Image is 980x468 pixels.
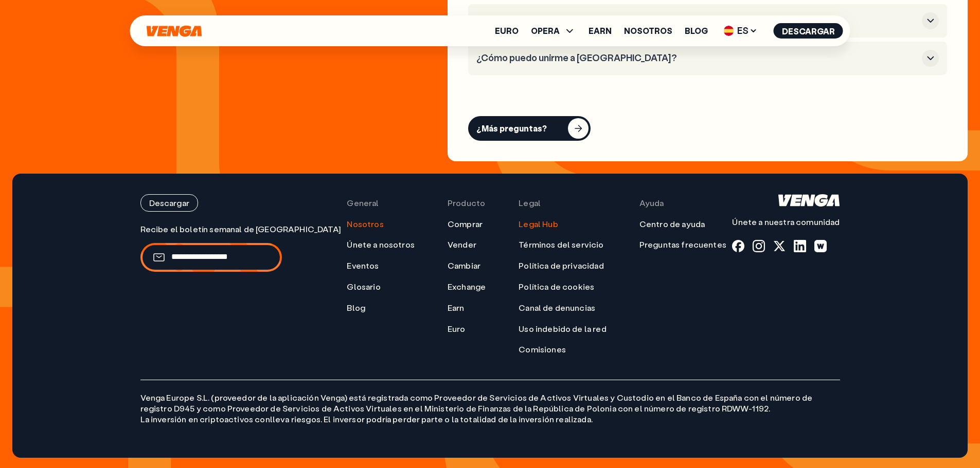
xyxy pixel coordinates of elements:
button: ¿Cómo puedo unirme a [GEOGRAPHIC_DATA]? [476,50,939,67]
span: OPERA [531,27,560,35]
a: Únete a nosotros [347,239,415,250]
a: Términos del servicio [519,239,603,250]
div: ¿Más preguntas? [476,123,547,134]
a: instagram [753,240,765,252]
span: ES [720,23,761,39]
a: Euro [448,324,466,334]
a: Cambiar [448,260,480,271]
a: Euro [495,27,519,35]
button: ¿Qué hace diferente a Venga de otras plataformas cripto? [476,12,939,29]
a: Preguntas frecuentes [639,239,726,250]
h3: ¿Cómo puedo unirme a [GEOGRAPHIC_DATA]? [476,52,918,64]
a: warpcast [814,240,827,252]
a: Eventos [347,260,379,271]
a: Vender [448,239,476,250]
a: linkedin [794,240,806,252]
a: Nosotros [624,27,672,35]
img: flag-es [724,26,734,36]
span: OPERA [531,25,576,37]
a: x [773,240,786,252]
a: Earn [589,27,612,35]
span: Ayuda [639,198,664,209]
a: fb [732,240,744,252]
p: Únete a nuestra comunidad [732,217,840,228]
p: Venga Europe S.L. (proveedor de la aplicación Venga) está registrada como Proveedor de Servicios ... [140,380,840,424]
button: ¿Más preguntas? [468,116,591,141]
a: Política de privacidad [519,260,604,271]
p: Recibe el boletín semanal de [GEOGRAPHIC_DATA] [140,224,341,235]
button: Descargar [140,194,198,212]
a: Blog [685,27,708,35]
a: Earn [448,303,465,313]
a: Política de cookies [519,282,594,292]
a: Uso indebido de la red [519,324,607,334]
a: Comprar [448,219,483,230]
span: Legal [519,198,541,209]
button: Descargar [774,23,843,39]
svg: Inicio [146,25,203,37]
a: Exchange [448,282,486,292]
span: General [347,198,379,209]
a: Comisiones [519,344,566,355]
a: Nosotros [347,219,383,230]
a: Glosario [347,282,380,292]
a: Descargar [140,194,341,212]
svg: Inicio [778,194,840,207]
span: Producto [448,198,485,209]
a: Legal Hub [519,219,558,230]
a: Canal de denuncias [519,303,595,313]
a: Blog [347,303,365,313]
a: Centro de ayuda [639,219,705,230]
